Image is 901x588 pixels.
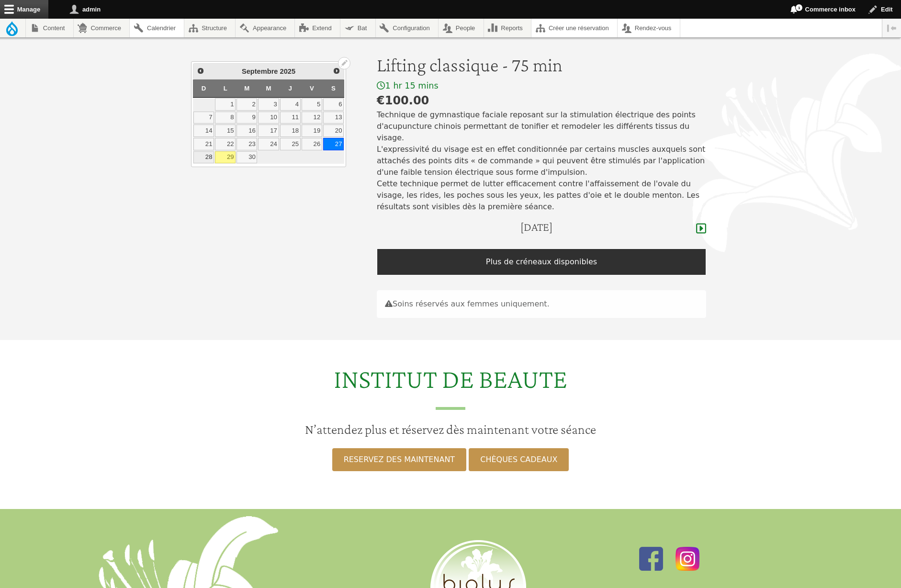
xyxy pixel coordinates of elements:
a: 25 [280,138,301,150]
a: People [439,19,484,37]
a: 24 [258,138,279,150]
h1: Lifting classique - 75 min [377,54,706,77]
span: Lundi [224,85,227,92]
span: Mardi [244,85,249,92]
span: 1 [795,4,803,11]
a: 17 [258,124,279,137]
span: Jeudi [288,85,292,92]
a: Commerce [74,19,130,37]
a: 19 [302,124,322,137]
a: 12 [302,112,322,124]
a: 9 [237,112,257,124]
div: €100.00 [377,92,706,109]
a: 28 [193,151,214,164]
span: Dimanche [202,85,206,92]
a: 20 [323,124,344,137]
a: 10 [258,112,279,124]
a: 16 [237,124,257,137]
a: Structure [184,19,235,37]
a: 2 [237,98,257,111]
a: 7 [193,112,214,124]
a: 29 [215,151,236,164]
a: Appearance [236,19,294,37]
a: 8 [215,112,236,124]
a: Créer une réservation [531,19,617,37]
span: Vendredi [310,85,314,92]
a: Content [26,19,73,37]
button: Open configuration options [338,57,350,69]
a: Configuration [376,19,438,37]
span: 2025 [280,68,296,75]
a: 1 [215,98,236,111]
a: RESERVEZ DES MAINTENANT [332,448,466,471]
span: Suivant [333,67,340,75]
a: Reports [484,19,531,37]
button: Vertical orientation [882,19,901,37]
a: 27 [323,138,344,150]
span: Précédent [197,67,204,75]
a: Suivant [330,65,343,77]
a: 13 [323,112,344,124]
a: 21 [193,138,214,150]
a: 5 [302,98,322,111]
a: 6 [323,98,344,111]
a: 15 [215,124,236,137]
a: 14 [193,124,214,137]
img: Instagram [676,547,699,571]
a: Rendez-vous [618,19,680,37]
a: 23 [237,138,257,150]
h2: INSTITUT DE BEAUTE [6,363,895,409]
a: 30 [237,151,257,164]
a: CHÈQUES CADEAUX [469,448,569,471]
h3: N’attendez plus et réservez dès maintenant votre séance [6,421,895,438]
div: Soins réservés aux femmes uniquement. [377,290,706,318]
p: Technique de gymnastique faciale reposant sur la stimulation électrique des points d'acupuncture ... [377,109,706,213]
a: Calendrier [130,19,184,37]
span: Samedi [331,85,336,92]
a: 4 [280,98,301,111]
a: Précédent [194,65,207,77]
div: 1 hr 15 mins [377,80,706,91]
a: 18 [280,124,301,137]
h4: [DATE] [520,220,552,234]
a: 26 [302,138,322,150]
img: Facebook [639,547,663,571]
a: 22 [215,138,236,150]
a: Bat [340,19,375,37]
a: 3 [258,98,279,111]
div: Plus de créneaux disponibles [377,249,706,275]
a: 11 [280,112,301,124]
span: Septembre [242,68,278,75]
a: Extend [295,19,340,37]
span: Mercredi [266,85,271,92]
